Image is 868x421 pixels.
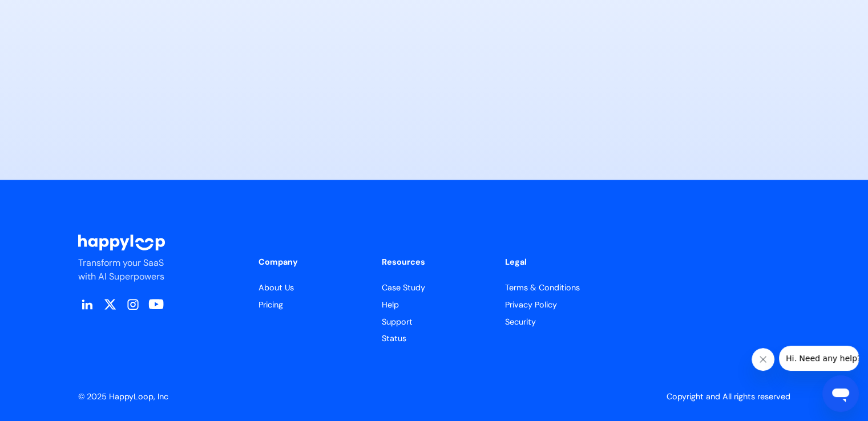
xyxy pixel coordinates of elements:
[382,333,487,345] a: HappyLoop's Status
[259,299,364,311] a: View HappyLoop pricing plans
[382,299,487,311] a: Get help with HappyLoop
[7,8,82,17] span: Hi. Need any help?
[505,316,610,329] a: HappyLoop's Security Page
[78,256,172,284] p: Transform your SaaS with AI Superpowers
[382,256,487,269] div: Resources
[505,282,610,294] a: HappyLoop's Terms & Conditions
[667,391,790,402] a: Copyright and All rights reserved
[505,299,610,311] a: HappyLoop's Privacy Policy
[147,299,165,315] a: Watch HappyLoop videos on YouTub
[259,256,364,269] div: Company
[78,391,168,403] div: © 2025 HappyLoop, Inc
[382,282,487,294] a: Read HappyLoop case studies
[505,256,610,269] div: Legal
[752,348,774,371] iframe: Close message
[382,316,487,329] a: Contact HappyLoop support
[124,299,142,315] a: Visit HappyLoop on Instagram
[822,375,859,412] iframe: Button to launch messaging window
[78,297,96,318] a: Visit HappyLoop on LinkedIn
[779,346,859,371] iframe: Message from company
[259,282,364,294] a: Learn more about HappyLoop
[101,299,119,315] a: Follow HappyLoop on Twitter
